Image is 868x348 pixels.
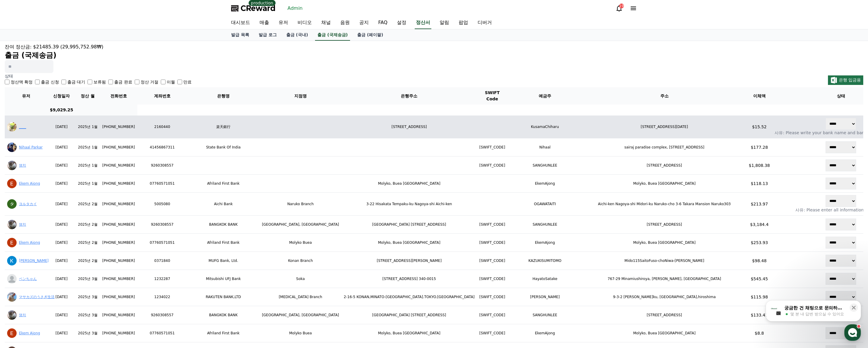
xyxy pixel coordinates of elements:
td: [GEOGRAPHIC_DATA], [GEOGRAPHIC_DATA] [260,216,341,234]
a: Admin [285,4,305,13]
td: 楽天銀行 [187,116,260,138]
a: CReward [231,4,276,13]
td: [SWIFT_CODE] [477,288,508,306]
td: Molyko Buea [260,234,341,252]
a: 발급 목록 [226,29,254,41]
td: 2025년 2월 [76,252,100,270]
td: [STREET_ADDRESS] [341,116,477,138]
td: Afriland First Bank [187,175,260,193]
a: 발급 로그 [254,29,282,41]
td: 3-22 Hisakata Tempaku-ku Nagoya-shi Aichi-ken [341,193,477,216]
label: 만료 [183,79,192,85]
td: [MEDICAL_DATA] Branch [260,288,341,306]
td: KAZUKISUMITOMO [508,252,582,270]
img: ACg8ocKdnCZ2IOwzEA16KAbNbXkMGHwpCI2080qmbj66knNWQ5nPe3c=s96-c [7,161,17,170]
td: 9-3-2 [PERSON_NAME]ku, [GEOGRAPHIC_DATA],hiroshima [582,288,746,306]
td: [STREET_ADDRESS] [582,306,746,324]
td: 2025년 2월 [76,216,100,234]
td: 2025년 3월 [76,324,100,342]
td: MUFG Bank, Ltd. [187,252,260,270]
a: 음원 [336,17,354,29]
td: [STREET_ADDRESS][PERSON_NAME] [341,252,477,270]
img: profile_blank.webp [7,274,17,284]
td: [DATE] [47,234,76,252]
img: ACg8ocK3JEjnH_T8Z6nMglmQ2sikzYh4rb3vSN4UMuyEDo16JslZILo0=s96-c [7,143,17,152]
a: 명치 [19,163,26,167]
td: [SWIFT_CODE] [477,216,508,234]
td: [STREET_ADDRESS][DATE] [582,116,746,138]
td: 767-29 Minamiushiroya, [PERSON_NAME], [GEOGRAPHIC_DATA] [582,270,746,288]
td: 2025년 2월 [76,193,100,216]
td: 9260308557 [137,306,187,324]
div: 19 [619,4,624,8]
td: KusamaChiharu [508,116,582,138]
td: [GEOGRAPHIC_DATA] [STREET_ADDRESS] [341,306,477,324]
td: 2025년 3월 [76,306,100,324]
a: 대시보드 [226,17,255,29]
td: sairaj paradise complex, [STREET_ADDRESS] [582,138,746,156]
td: 07760571051 [137,175,187,193]
th: 지점명 [260,87,341,105]
td: Molyko, Buea [GEOGRAPHIC_DATA] [582,324,746,342]
th: 계좌번호 [137,87,187,105]
p: $9,029.25 [50,107,73,113]
td: 9260308557 [137,216,187,234]
td: 2025년 1월 [76,116,100,138]
td: [SWIFT_CODE] [477,156,508,175]
th: 은행주소 [341,87,477,105]
p: $98.48 [749,258,770,264]
td: Naruko Branch [260,193,341,216]
a: Ekem Ajong [19,331,40,335]
td: [PHONE_NUMBER] [100,252,137,270]
p: 상태 [5,73,192,79]
p: $133.41 [749,312,770,318]
td: Konan Branch [260,252,341,270]
label: 출금 신청 [41,79,59,85]
a: 19 [616,5,623,12]
td: State Bank Of India [187,138,260,156]
a: 비디오 [293,17,317,29]
td: Afriland First Bank [187,324,260,342]
td: [DATE] [47,324,76,342]
a: 유저 [274,17,293,29]
td: EkemAjong [508,234,582,252]
td: [DATE] [47,175,76,193]
td: [PHONE_NUMBER] [100,193,137,216]
th: 예금주 [508,87,582,105]
a: 정산서 [415,17,431,29]
td: OGAWATAITI [508,193,582,216]
td: [SWIFT_CODE] [477,234,508,252]
label: 출금 완료 [114,79,132,85]
td: [PHONE_NUMBER] [100,138,137,156]
th: 유저 [5,87,47,105]
span: $21485.39 (29,995,752.98₩) [33,44,104,50]
button: 은행 입금용 [828,75,863,85]
a: 설정 [77,188,114,203]
a: 출금 (국제송금) [315,29,350,41]
td: Afriland First Bank [187,234,260,252]
td: Mitsubishi UFJ Bank [187,270,260,288]
td: Molyko, Buea [GEOGRAPHIC_DATA] [582,234,746,252]
a: Ekem Ajong [19,241,40,245]
td: Molyko, Buea [GEOGRAPHIC_DATA] [582,175,746,193]
td: [DATE] [47,156,76,175]
a: マサカズのうさぎ生活 [19,295,55,299]
td: [DATE] [47,306,76,324]
td: [DATE] [47,252,76,270]
td: [PHONE_NUMBER] [100,288,137,306]
p: $8.8 [749,330,770,336]
th: 전화번호 [100,87,137,105]
td: [PHONE_NUMBER] [100,156,137,175]
a: Nihaal Parkar [19,145,43,149]
span: 홈 [19,197,22,202]
a: 명치 [19,222,26,227]
a: 매출 [255,17,274,29]
p: $115.98 [749,294,770,300]
span: CReward [241,4,276,13]
img: ACg8ocKdnCZ2IOwzEA16KAbNbXkMGHwpCI2080qmbj66knNWQ5nPe3c=s96-c [7,310,17,320]
span: 은행 입금용 [839,77,861,82]
img: ACg8ocLKPf3pWq5SFHquaNiz6_2PMBeZMUKVNOL2P7Tr4VaGYdjD2g=s96-c [7,256,17,265]
th: 은행명 [187,87,260,105]
h2: 출금 (국제송금) [5,50,863,60]
td: 5005080 [137,193,187,216]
